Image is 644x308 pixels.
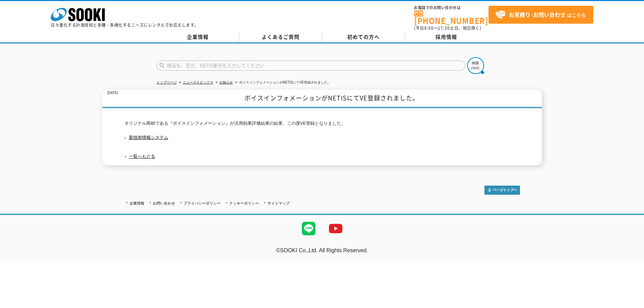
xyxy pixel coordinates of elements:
a: ニューストピックス [183,80,213,84]
a: 初めての方へ [322,32,405,42]
img: btn_search.png [467,57,484,74]
a: お問い合わせ [153,201,175,205]
span: はこちら [495,10,586,20]
p: オリジナル商材である『ボイスインフォメーション』が活用効果評価結果の結果、この度VE登録となりました。 [124,120,520,127]
a: お見積り･お問い合わせはこちら [488,6,593,24]
a: プライバシーポリシー [184,201,221,205]
a: トップページ [157,80,177,84]
a: 一覧へもどる [129,154,155,159]
input: 商品名、型式、NETIS番号を入力してください [157,61,465,71]
span: 初めての方へ [347,33,380,41]
a: 採用情報 [405,32,488,42]
h1: ボイスインフォメーションがNETISにてVE登録されました。 [102,90,542,108]
p: 日々進化する計測技術と多種・多様化するニーズにレンタルでお応えします。 [51,23,199,27]
img: YouTube [322,215,349,242]
a: お知らせ [219,80,233,84]
a: テストMail [618,255,644,260]
span: 17:30 [438,25,450,31]
a: クッキーポリシー [229,201,259,205]
span: お電話でのお問い合わせは [414,6,488,10]
img: LINE [295,215,322,242]
span: 8:50 [424,25,434,31]
img: トップページへ [484,186,520,195]
li: ボイスインフォメーションがNETISにてVE登録されました。 [234,79,331,86]
a: 企業情報 [129,201,144,205]
a: サイトマップ [267,201,290,205]
a: [PHONE_NUMBER] [414,10,488,24]
span: (平日 ～ 土日、祝日除く) [414,25,481,31]
a: 企業情報 [157,32,239,42]
a: 新技術情報システム [124,135,168,140]
strong: お見積り･お問い合わせ [509,10,566,19]
p: [DATE] [108,90,118,97]
a: よくあるご質問 [239,32,322,42]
